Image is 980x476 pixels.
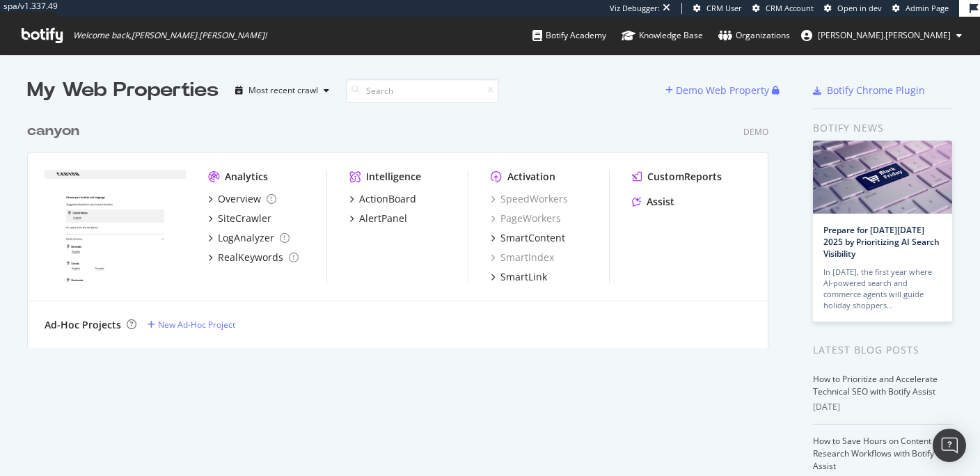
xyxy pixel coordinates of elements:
div: grid [27,104,780,348]
div: Activation [507,170,555,184]
a: Botify Chrome Plugin [813,84,925,97]
a: CRM User [693,3,742,14]
div: Demo Web Property [676,84,769,97]
a: SpeedWorkers [491,192,568,206]
div: Demo [743,126,768,138]
div: AlertPanel [359,212,407,225]
button: Most recent crawl [230,79,335,102]
a: RealKeywords [208,251,299,264]
div: Knowledge Base [622,29,703,42]
a: Organizations [718,17,790,54]
span: Welcome back, [PERSON_NAME].[PERSON_NAME] ! [73,30,267,41]
div: In [DATE], the first year where AI-powered search and commerce agents will guide holiday shoppers… [823,267,942,311]
span: Admin Page [906,3,949,13]
div: Analytics [225,170,268,184]
div: SmartContent [500,231,565,245]
img: canyon [45,170,186,283]
div: Assist [647,195,674,209]
span: CRM Account [766,3,814,13]
div: LogAnalyzer [218,231,274,245]
div: Latest Blog Posts [813,342,953,358]
a: Admin Page [892,3,949,14]
a: SmartLink [491,270,547,284]
div: My Web Properties [27,77,219,104]
div: Botify Academy [532,29,606,42]
button: Demo Web Property [665,79,772,102]
a: Assist [632,195,674,209]
a: LogAnalyzer [208,231,290,245]
div: New Ad-Hoc Project [158,319,235,331]
a: Overview [208,192,276,206]
div: CustomReports [647,170,722,184]
div: Intelligence [366,170,421,184]
div: Botify Chrome Plugin [827,84,925,97]
a: SmartIndex [491,251,554,264]
div: Viz Debugger: [610,3,660,14]
div: Ad-Hoc Projects [45,318,121,332]
a: Botify Academy [532,17,606,54]
a: SmartContent [491,231,565,245]
input: Search [346,79,499,103]
a: New Ad-Hoc Project [148,319,235,331]
div: canyon [27,121,79,141]
a: Demo Web Property [665,84,772,96]
div: Botify news [813,120,953,136]
button: [PERSON_NAME].[PERSON_NAME] [790,24,973,47]
a: AlertPanel [349,212,407,225]
a: CRM Account [752,3,814,14]
div: SmartLink [500,270,547,284]
span: Open in dev [837,3,882,13]
a: Knowledge Base [622,17,703,54]
div: SiteCrawler [218,212,271,225]
a: CustomReports [632,170,722,184]
div: Open Intercom Messenger [933,429,966,462]
div: Organizations [718,29,790,42]
a: Open in dev [824,3,882,14]
span: CRM User [706,3,742,13]
a: SiteCrawler [208,212,271,225]
a: How to Prioritize and Accelerate Technical SEO with Botify Assist [813,373,938,397]
div: Overview [218,192,261,206]
a: Prepare for [DATE][DATE] 2025 by Prioritizing AI Search Visibility [823,224,940,260]
a: PageWorkers [491,212,561,225]
div: [DATE] [813,401,953,413]
div: ActionBoard [359,192,416,206]
div: RealKeywords [218,251,283,264]
a: ActionBoard [349,192,416,206]
span: tamara.fabre [818,29,951,41]
div: Most recent crawl [248,86,318,95]
a: How to Save Hours on Content and Research Workflows with Botify Assist [813,435,948,472]
a: canyon [27,121,85,141]
img: Prepare for Black Friday 2025 by Prioritizing AI Search Visibility [813,141,952,214]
